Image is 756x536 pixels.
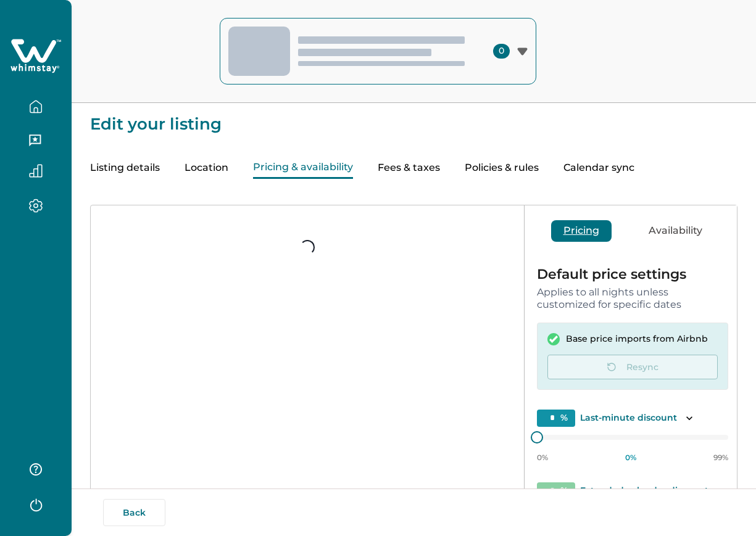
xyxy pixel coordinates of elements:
button: Location [185,157,228,179]
p: Base price imports from Airbnb [566,333,708,345]
p: Edit your listing [90,103,737,133]
button: Toggle description [713,484,728,498]
button: Pricing & availability [253,157,353,179]
button: Toggle description [682,411,697,426]
p: Last-minute discount [580,412,677,424]
p: 99% [713,453,728,463]
p: Extended calendar discount [580,485,708,497]
p: 0% [537,453,548,463]
button: Back [103,499,165,526]
button: Availability [636,220,715,242]
p: Default price settings [537,268,728,281]
p: Applies to all nights unless customized for specific dates [537,286,728,310]
button: Pricing [551,220,612,242]
button: Listing details [90,157,160,179]
p: 0 % [625,453,636,463]
button: Calendar sync [563,157,634,179]
button: Fees & taxes [378,157,440,179]
button: 0 [220,18,536,85]
button: Resync [547,355,718,379]
span: 0 [493,44,510,59]
button: Policies & rules [465,157,539,179]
